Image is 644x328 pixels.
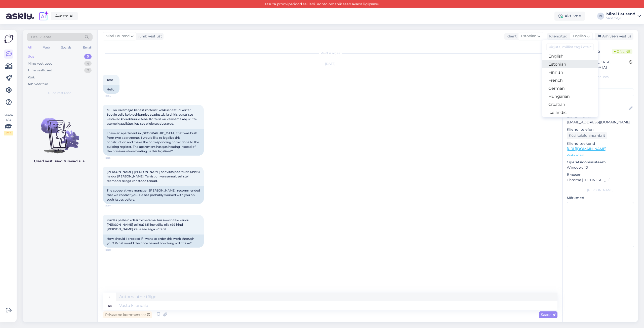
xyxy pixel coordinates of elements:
[541,312,555,317] span: Saada
[84,68,92,73] div: 0
[567,153,634,158] p: Vaata edasi ...
[103,311,152,318] div: Privaatne kommentaar
[107,218,190,231] span: Kuidas peaksin edasi toimetama, kui soovin teie kaudu [PERSON_NAME] tellida? Milline võiks olla t...
[105,94,124,98] span: 13:34
[542,76,598,84] a: French
[107,108,197,125] span: Mul on Kalamajas kahest korterist kokkuehitatud korter. Soovin selle kokkuehitamise seadustda ja ...
[28,82,48,87] div: Arhiveeritud
[27,44,32,51] div: All
[567,141,634,146] p: Klienditeekond
[108,301,112,310] div: en
[567,165,634,170] p: Windows 10
[606,12,635,16] div: Mirel Laurend
[28,68,52,73] div: Tiimi vestlused
[567,98,634,103] p: Kliendi nimi
[84,54,92,59] div: 0
[567,177,634,183] p: Chrome [TECHNICAL_ID]
[567,160,634,165] p: Operatsioonisüsteem
[567,188,634,192] div: [PERSON_NAME]
[107,78,113,82] span: Tere
[554,12,585,21] div: Aktiivne
[606,16,635,20] div: Vanamaja
[103,186,204,204] div: The cooperative's manager, [PERSON_NAME], recommended that we contact you. He has probably worked...
[103,62,557,66] div: [DATE]
[567,106,628,111] input: Lisa nimi
[542,68,598,76] a: Finnish
[34,159,86,164] p: Uued vestlused tulevad siia.
[567,147,606,151] a: [URL][DOMAIN_NAME]
[103,129,204,156] div: I have an apartment in [GEOGRAPHIC_DATA] that was built from two apartments. I would like to lega...
[567,127,634,132] p: Kliendi telefon
[103,85,119,94] div: Hello
[567,172,634,177] p: Brauser
[567,120,634,125] p: [EMAIL_ADDRESS][DOMAIN_NAME]
[4,34,14,43] img: Askly Logo
[567,82,634,87] p: Kliendi tag'id
[28,54,34,59] div: Uus
[567,195,634,201] p: Märkmed
[4,131,13,135] div: 2 / 3
[84,61,92,66] div: 4
[573,33,586,39] span: English
[82,44,93,51] div: Email
[568,60,629,70] div: [GEOGRAPHIC_DATA], [GEOGRAPHIC_DATA]
[103,235,204,248] div: How should I proceed if I want to order this work through you? What would the price be and how lo...
[542,52,598,60] a: English
[542,109,598,117] a: Icelandic
[105,204,124,208] span: 13:37
[105,156,124,160] span: 13:35
[546,43,594,51] input: Kirjuta, millist tag'i otsid
[28,61,53,66] div: Minu vestlused
[23,109,97,154] img: No chats
[4,113,13,135] div: Vaata siia
[504,34,517,39] div: Klient
[51,12,78,20] a: Avasta AI
[606,12,641,20] a: Mirel LaurendVanamaja
[595,33,633,40] div: Arhiveeri vestlus
[547,34,569,39] div: Klienditugi
[542,101,598,109] a: Croatian
[28,75,35,80] div: Kõik
[542,84,598,92] a: German
[60,44,72,51] div: Socials
[48,91,71,95] span: Uued vestlused
[136,34,162,39] div: juhib vestlust
[105,248,124,252] span: 13:38
[612,49,632,54] span: Online
[567,114,634,120] p: Kliendi email
[567,75,634,79] div: Kliendi info
[567,132,607,139] div: Küsi telefoninumbrit
[107,170,200,183] span: [PERSON_NAME] [PERSON_NAME] soovitas pöörduda ühistu haldur [PERSON_NAME]. Ta vist on varasemalt ...
[567,88,634,96] input: Lisa tag
[542,92,598,101] a: Hungarian
[42,44,51,51] div: Web
[31,34,51,40] span: Otsi kliente
[38,11,49,21] img: explore-ai
[103,51,557,56] div: Vestlus algas
[521,33,536,39] span: Estonian
[105,33,130,39] span: Mirel Laurend
[542,60,598,68] a: Estonian
[108,293,112,301] div: et
[597,13,604,20] div: ML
